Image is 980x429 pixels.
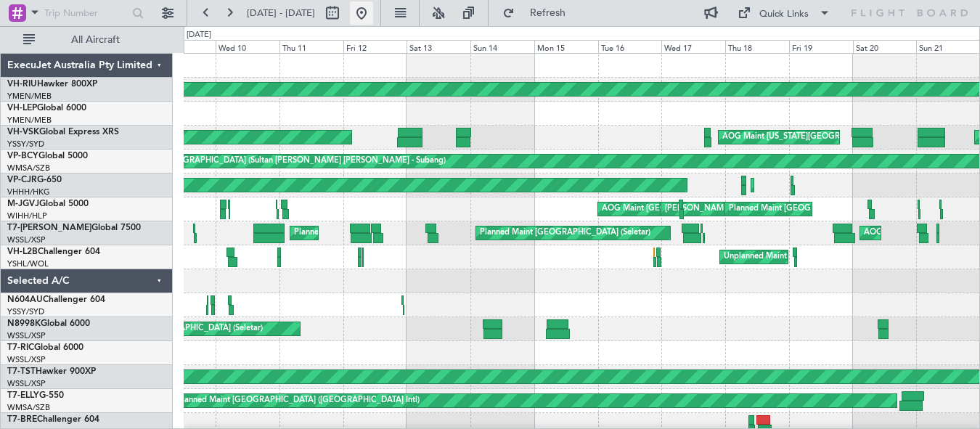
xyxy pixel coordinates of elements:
div: Mon 15 [534,40,598,53]
a: YSSY/SYD [7,139,44,150]
a: WMSA/SZB [7,163,50,173]
a: N8998KGlobal 6000 [7,319,90,328]
a: WSSL/XSP [7,354,46,365]
a: WMSA/SZB [7,402,50,413]
div: [DATE] [187,29,211,41]
a: YSHL/WOL [7,258,49,269]
div: Fri 19 [789,40,853,53]
a: T7-RICGlobal 6000 [7,343,83,352]
span: VH-RIU [7,80,37,89]
a: YSSY/SYD [7,306,44,317]
span: M-JGVJ [7,200,39,208]
div: Wed 10 [216,40,279,53]
a: VH-RIUHawker 800XP [7,80,97,89]
a: VP-CJRG-650 [7,176,62,184]
a: WSSL/XSP [7,234,46,245]
span: VP-CJR [7,176,37,184]
span: T7-[PERSON_NAME] [7,224,91,232]
span: VH-VSK [7,128,39,136]
div: Planned Maint [GEOGRAPHIC_DATA] (Seletar) [729,198,899,220]
div: Sat 20 [853,40,917,53]
div: Planned Maint Dubai (Al Maktoum Intl) [294,222,437,244]
div: Quick Links [759,7,809,22]
span: N8998K [7,319,41,328]
a: VHHH/HKG [7,187,50,197]
a: YMEN/MEB [7,115,52,126]
a: WIHH/HLP [7,211,47,221]
div: Tue 16 [598,40,662,53]
span: N604AU [7,295,43,304]
div: Planned Maint [GEOGRAPHIC_DATA] (Seletar) [480,222,650,244]
div: Fri 12 [343,40,407,53]
a: VH-LEPGlobal 6000 [7,104,86,113]
a: T7-[PERSON_NAME]Global 7500 [7,224,141,232]
div: Thu 18 [725,40,789,53]
input: Trip Number [44,2,128,24]
span: VP-BCY [7,152,38,160]
span: T7-ELLY [7,391,39,400]
span: VH-L2B [7,248,38,256]
a: WSSL/XSP [7,330,46,341]
a: T7-BREChallenger 604 [7,415,99,424]
div: Unplanned Maint [GEOGRAPHIC_DATA] (Sultan [PERSON_NAME] [PERSON_NAME] - Subang) [97,150,446,172]
a: WSSL/XSP [7,378,46,389]
button: Quick Links [730,1,838,25]
div: Thu 11 [279,40,343,53]
div: Planned Maint [GEOGRAPHIC_DATA] ([GEOGRAPHIC_DATA] Intl) [177,390,420,412]
a: YMEN/MEB [7,91,52,102]
a: T7-ELLYG-550 [7,391,64,400]
span: VH-LEP [7,104,37,113]
span: T7-BRE [7,415,37,424]
div: [PERSON_NAME][GEOGRAPHIC_DATA] ([PERSON_NAME] Intl) [665,198,901,220]
button: Refresh [496,1,583,25]
span: T7-RIC [7,343,34,352]
div: Unplanned Maint [GEOGRAPHIC_DATA] ([GEOGRAPHIC_DATA]) [724,246,963,268]
div: Tue 9 [152,40,216,53]
div: Sun 14 [470,40,534,53]
div: AOG Maint [US_STATE][GEOGRAPHIC_DATA] ([US_STATE] City Intl) [722,126,971,148]
div: AOG Maint [GEOGRAPHIC_DATA] (Halim Intl) [602,198,772,220]
a: VH-L2BChallenger 604 [7,248,100,256]
a: T7-TSTHawker 900XP [7,367,96,376]
div: Sun 21 [916,40,980,53]
a: N604AUChallenger 604 [7,295,105,304]
a: VH-VSKGlobal Express XRS [7,128,119,136]
button: All Aircraft [16,28,158,52]
span: Refresh [518,8,579,18]
div: Wed 17 [661,40,725,53]
a: VP-BCYGlobal 5000 [7,152,88,160]
span: [DATE] - [DATE] [247,7,315,20]
a: M-JGVJGlobal 5000 [7,200,89,208]
span: All Aircraft [38,35,153,45]
span: T7-TST [7,367,36,376]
